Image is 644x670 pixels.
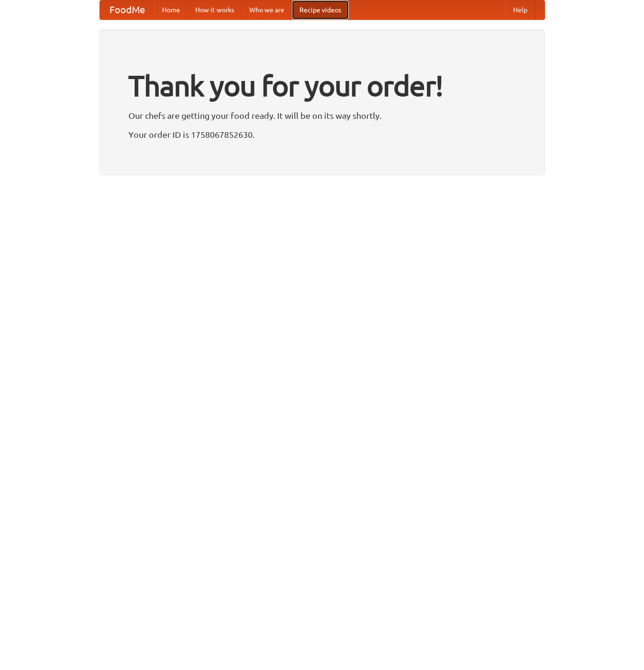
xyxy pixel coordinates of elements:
[292,0,349,19] a: Recipe videos
[506,0,535,19] a: Help
[242,0,292,19] a: Who we are
[154,0,188,19] a: Home
[128,127,516,142] p: Your order ID is 1758067852630.
[128,108,516,123] p: Our chefs are getting your food ready. It will be on its way shortly.
[128,63,516,108] h1: Thank you for your order!
[188,0,242,19] a: How it works
[100,0,154,19] a: FoodMe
